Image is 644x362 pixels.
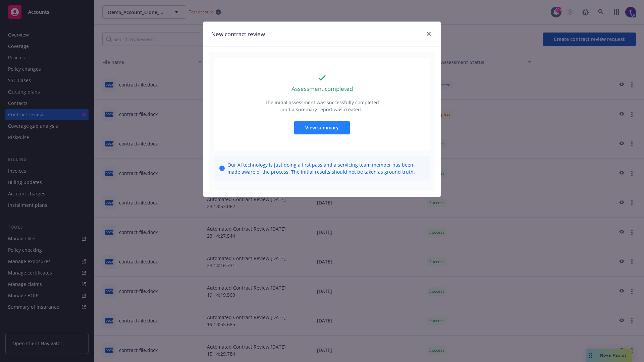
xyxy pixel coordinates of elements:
span: Our AI technology is just doing a first pass and a servicing team member has been made aware of t... [227,161,425,175]
p: Assessment completed [291,84,353,93]
h1: New contract review [211,30,265,39]
button: View summary [294,121,350,134]
span: View summary [305,124,339,131]
p: The initial assessment was successfully completed and a summary report was created. [264,99,380,113]
a: close [425,30,433,38]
